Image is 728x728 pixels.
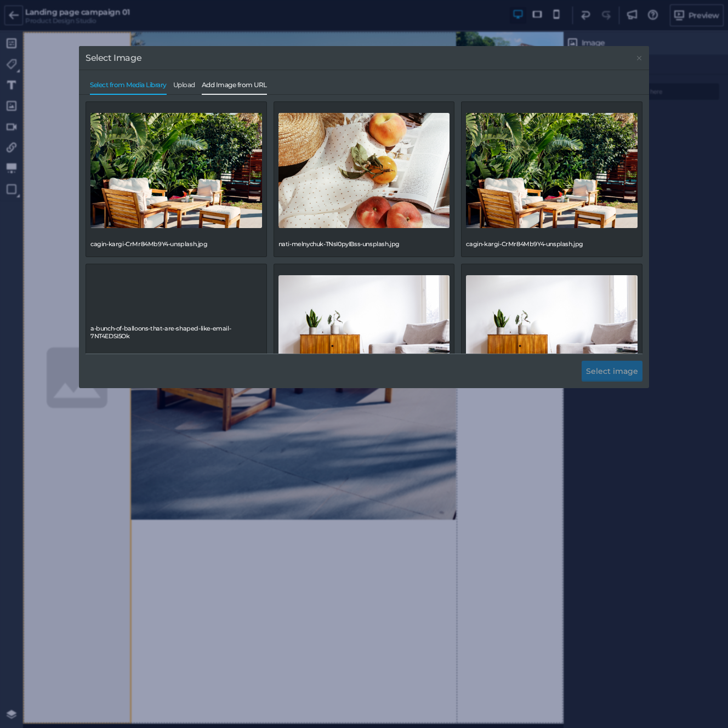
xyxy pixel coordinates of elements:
[90,275,262,390] div: a-bunch-of-balloons-that-are-shaped-like-email-7NT4EDSI5Ok
[90,113,262,228] img: cagin-kargi-CrMr84Mb9Y4-unsplash.jpg
[278,275,450,390] img: beazy-aX1TTOuq83M-unsplash.jpg
[90,241,208,248] div: cagin-kargi-CrMr84Mb9Y4-unsplash.jpg
[173,81,195,94] span: Upload
[466,113,638,228] img: cagin-kargi-CrMr84Mb9Y4-unsplash.jpg
[202,81,267,94] span: Add Image from URL
[433,73,541,181] img: svg+xml;base64,PHN2ZyB4bWxucz0iaHR0cDovL3d3dy53My5vcmcvMjAwMC9zdmciIHdpZHRoPSIxMDAiIHZpZXdCb3g9Ij...
[466,275,638,390] img: beazy-aX1TTOuq83M-unsplash.jpg
[635,54,644,62] a: Close
[86,53,141,63] span: Select Image
[433,181,541,343] img: 5ec45e44-3570-4e59-b4db-101c9a79f400.jpg
[278,241,400,248] div: nati-melnychuk-TNsI0pyIBss-unsplash.jpg
[466,241,583,248] div: cagin-kargi-CrMr84Mb9Y4-unsplash.jpg
[278,113,450,228] img: nati-melnychuk-TNsI0pyIBss-unsplash.jpg
[90,81,167,94] span: Select from Media Library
